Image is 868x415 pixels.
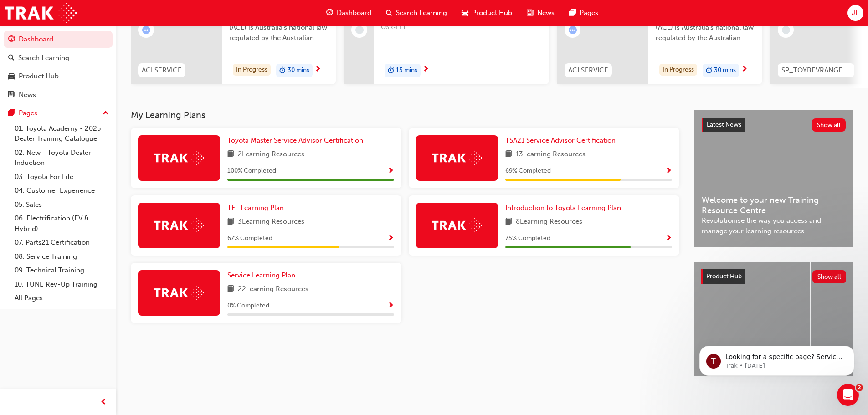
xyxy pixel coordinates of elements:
[569,7,576,19] span: pages-icon
[319,4,379,22] a: guage-iconDashboard
[227,135,367,146] a: Toyota Master Service Advisor Certification
[227,166,276,176] span: 100 % Completed
[694,110,853,247] a: Latest NewsShow allWelcome to your new Training Resource CentreRevolutionise the way you access a...
[154,218,204,232] img: Trak
[812,270,847,283] button: Show all
[238,216,304,228] span: 3 Learning Resources
[154,151,204,165] img: Trak
[227,233,272,244] span: 67 % Completed
[229,12,329,43] span: The Australian Consumer Law (ACL) is Australia's national law regulated by the Australian Competi...
[656,12,755,43] span: The Australian Consumer Law (ACL) is Australia's national law regulated by the Australian Competi...
[422,66,429,74] span: next-icon
[238,284,308,295] span: 22 Learning Resources
[387,300,394,312] button: Show Progress
[11,170,113,184] a: 03. Toyota For Life
[337,8,371,18] span: Dashboard
[569,26,577,34] span: learningRecordVerb_ATTEMPT-icon
[8,109,15,118] span: pages-icon
[11,291,113,305] a: All Pages
[714,65,736,76] span: 30 mins
[702,195,846,215] span: Welcome to your new Training Resource Centre
[516,216,582,228] span: 8 Learning Resources
[4,105,113,122] button: Pages
[505,135,619,146] a: TSA21 Service Advisor Certification
[288,65,309,76] span: 30 mins
[154,286,204,300] img: Trak
[227,216,234,228] span: book-icon
[781,65,851,76] span: SP_TOYBEVRANGE_EL
[227,271,295,279] span: Service Learning Plan
[387,233,394,244] button: Show Progress
[686,327,868,390] iframe: Intercom notifications message
[8,72,15,81] span: car-icon
[665,167,672,175] span: Show Progress
[355,26,364,34] span: learningRecordVerb_NONE-icon
[279,65,286,77] span: duration-icon
[702,215,846,236] span: Revolutionise the way you access and manage your learning resources.
[142,65,182,76] span: ACLSERVICE
[706,65,712,77] span: duration-icon
[326,7,333,19] span: guage-icon
[8,91,15,99] span: news-icon
[396,8,447,18] span: Search Learning
[568,65,608,76] span: ACLSERVICE
[233,64,271,76] div: In Progress
[11,122,113,146] a: 01. Toyota Academy - 2025 Dealer Training Catalogue
[856,384,863,391] span: 2
[11,211,113,236] a: 06. Electrification (EV & Hybrid)
[741,66,748,74] span: next-icon
[847,5,863,21] button: JL
[505,216,512,228] span: book-icon
[516,149,586,160] span: 13 Learning Resources
[387,302,394,310] span: Show Progress
[4,31,113,48] a: Dashboard
[11,250,113,264] a: 08. Service Training
[8,54,15,62] span: search-icon
[314,66,321,74] span: next-icon
[8,36,15,44] span: guage-icon
[562,4,606,22] a: pages-iconPages
[537,8,555,18] span: News
[701,269,846,284] a: Product HubShow all
[227,270,299,281] a: Service Learning Plan
[4,68,113,85] a: Product Hub
[11,198,113,212] a: 05. Sales
[694,262,810,376] a: 4x4 and Towing
[665,233,672,244] button: Show Progress
[812,118,846,132] button: Show all
[706,272,742,280] span: Product Hub
[11,236,113,250] a: 07. Parts21 Certification
[702,118,846,132] a: Latest NewsShow all
[227,284,234,295] span: book-icon
[4,50,113,67] a: Search Learning
[472,8,512,18] span: Product Hub
[527,7,534,19] span: news-icon
[11,277,113,292] a: 10. TUNE Rev-Up Training
[505,204,621,212] span: Introduction to Toyota Learning Plan
[707,121,741,128] span: Latest News
[238,149,304,160] span: 2 Learning Resources
[18,53,69,63] div: Search Learning
[11,184,113,198] a: 04. Customer Experience
[580,8,598,18] span: Pages
[505,203,625,213] a: Introduction to Toyota Learning Plan
[379,4,454,22] a: search-iconSearch Learning
[432,151,482,165] img: Trak
[100,397,107,408] span: prev-icon
[19,108,37,118] div: Pages
[4,87,113,103] a: News
[782,26,790,34] span: learningRecordVerb_NONE-icon
[4,29,113,105] button: DashboardSearch LearningProduct HubNews
[142,26,150,34] span: learningRecordVerb_ATTEMPT-icon
[462,7,468,19] span: car-icon
[659,64,697,76] div: In Progress
[11,146,113,170] a: 02. New - Toyota Dealer Induction
[387,167,394,175] span: Show Progress
[131,110,679,120] h3: My Learning Plans
[227,136,363,144] span: Toyota Master Service Advisor Certification
[388,65,394,77] span: duration-icon
[227,203,288,213] a: TFL Learning Plan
